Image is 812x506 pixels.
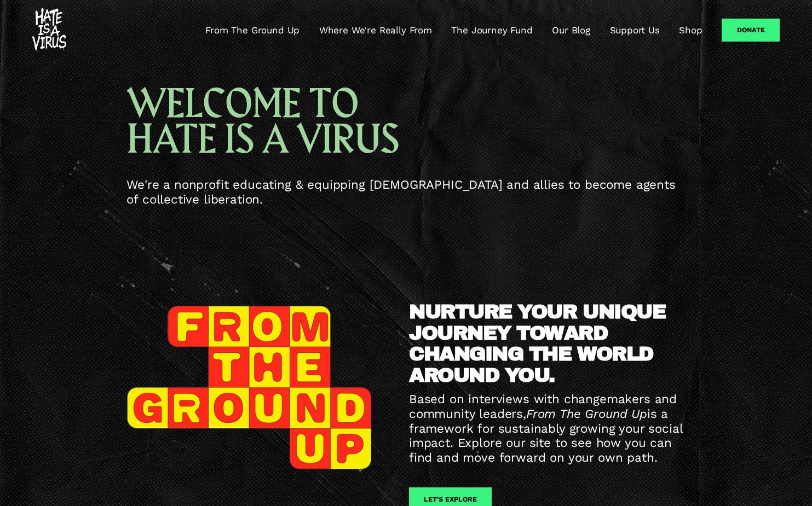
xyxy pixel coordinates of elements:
a: Where We're Really From [319,24,432,37]
span: Based on interviews with changemakers and community leaders, is a framework for sustainably growi... [409,392,687,464]
span: We're a nonprofit educating & equipping [DEMOGRAPHIC_DATA] and allies to become agents of collect... [126,177,679,206]
a: The Journey Fund [451,24,532,37]
a: Our Blog [552,24,590,37]
img: #HATEISAVIRUS [32,8,66,52]
a: Donate [722,19,779,42]
span: WELCOME TO HATE IS A VIRUS [126,79,399,166]
strong: NURTURE YOUR UNIQUE JOURNEY TOWARD CHANGING THE WORLD AROUND YOU. [409,301,671,386]
a: Support Us [610,24,660,37]
a: From The Ground Up [205,24,300,37]
em: From The Ground Up [526,406,647,421]
a: Shop [679,24,702,37]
